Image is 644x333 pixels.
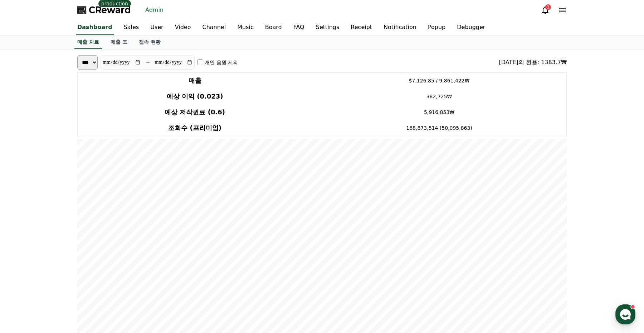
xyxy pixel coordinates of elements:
a: 홈 [2,227,47,245]
span: CReward [89,4,131,16]
label: 개인 음원 제외 [205,59,238,66]
span: 홈 [23,238,27,244]
a: Popup [422,20,451,35]
a: 1 [541,6,550,14]
a: FAQ [288,20,310,35]
a: Board [259,20,288,35]
div: 1 [545,4,551,10]
a: Video [169,20,197,35]
a: Music [231,20,259,35]
span: 설정 [111,238,119,244]
td: $7,126.85 / 9,861,422₩ [312,73,566,89]
a: 매출 차트 [74,35,102,49]
a: Debugger [451,20,491,35]
h4: 조회수 (프리미엄) [80,123,309,133]
a: 대화 [47,227,92,245]
td: 168,873,514 (50,095,863) [312,120,566,136]
a: 접속 현황 [133,35,166,49]
span: 대화 [65,238,74,244]
div: [DATE]의 환율: 1383.7₩ [499,58,567,67]
a: Settings [310,20,345,35]
a: Notification [378,20,422,35]
td: 382,725₩ [312,89,566,104]
h4: 매출 [80,76,309,86]
a: Dashboard [76,20,114,35]
p: ~ [145,58,150,67]
a: CReward [77,4,131,16]
a: 설정 [92,227,137,245]
h4: 예상 이익 (0.023) [80,91,309,101]
a: Receipt [345,20,378,35]
td: 5,916,853₩ [312,104,566,120]
h4: 예상 저작권료 (0.6) [80,107,309,117]
a: Admin [142,4,166,16]
a: Sales [118,20,145,35]
a: User [145,20,169,35]
a: 매출 표 [105,35,133,49]
a: Channel [196,20,231,35]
